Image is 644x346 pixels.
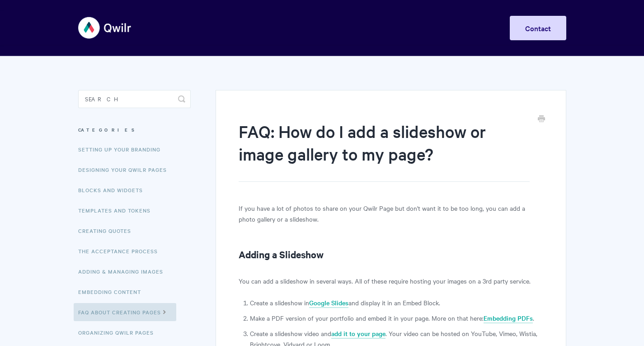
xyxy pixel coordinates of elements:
[78,222,138,240] a: Creating Quotes
[250,297,543,308] li: Create a slideshow in and display it in an Embed Block.
[239,247,543,261] h2: Adding a Slideshow
[78,140,167,158] a: Setting up your Branding
[78,262,170,280] a: Adding & Managing Images
[331,329,385,339] a: add it to your page
[239,203,543,224] p: If you have a lot of photos to share on your Qwilr Page but don't want it to be too long, you can...
[239,120,529,182] h1: FAQ: How do I add a slideshow or image gallery to my page?
[538,114,545,124] a: Print this Article
[250,313,543,323] li: Make a PDF version of your portfolio and embed it in your page. More on that here: .
[78,201,157,219] a: Templates and Tokens
[78,122,191,138] h3: Categories
[484,313,533,323] a: Embedding PDFs
[74,303,176,321] a: FAQ About Creating Pages
[309,298,348,308] a: Google Slides
[78,11,132,45] img: Qwilr Help Center
[78,181,150,199] a: Blocks and Widgets
[78,161,174,179] a: Designing Your Qwilr Pages
[78,242,165,260] a: The Acceptance Process
[239,275,543,286] p: You can add a slideshow in several ways. All of these require hosting your images on a 3rd party ...
[78,283,148,301] a: Embedding Content
[78,323,160,341] a: Organizing Qwilr Pages
[78,90,191,108] input: Search
[510,16,566,40] a: Contact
